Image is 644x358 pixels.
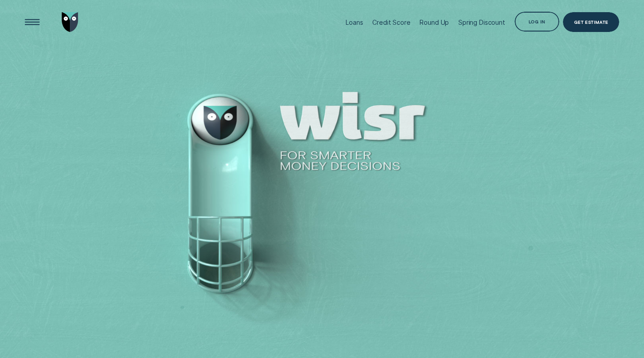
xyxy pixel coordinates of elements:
[62,12,78,32] img: Wisr
[563,12,619,32] a: Get Estimate
[458,18,505,26] div: Spring Discount
[346,18,363,26] div: Loans
[22,12,42,32] button: Open Menu
[420,18,449,26] div: Round Up
[372,18,410,26] div: Credit Score
[515,12,559,32] button: Log in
